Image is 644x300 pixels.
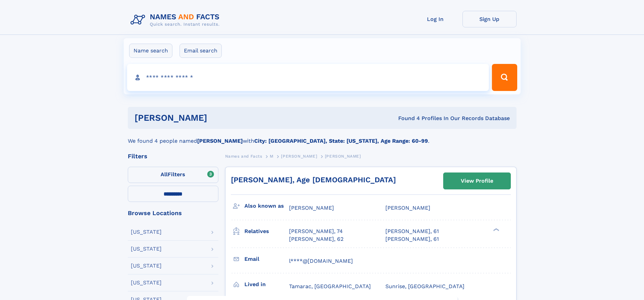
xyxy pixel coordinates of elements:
h3: Also known as [244,200,289,212]
span: Tamarac, [GEOGRAPHIC_DATA] [289,283,371,290]
h1: [PERSON_NAME] [135,114,303,122]
a: Log In [408,11,462,27]
div: [US_STATE] [131,263,162,269]
h3: Email [244,253,289,265]
a: Names and Facts [225,152,262,160]
div: Found 4 Profiles In Our Records Database [303,115,510,122]
a: [PERSON_NAME], 74 [289,228,343,235]
div: We found 4 people named with . [128,129,517,145]
div: Filters [128,153,218,159]
h3: Lived in [244,279,289,290]
a: [PERSON_NAME], 61 [385,228,439,235]
div: ❯ [492,228,500,232]
div: [US_STATE] [131,246,162,252]
a: M [270,152,273,160]
h3: Relatives [244,226,289,237]
span: All [161,171,168,178]
span: [PERSON_NAME] [385,205,430,211]
div: [US_STATE] [131,229,162,235]
input: search input [127,64,489,91]
span: M [270,154,273,159]
div: Browse Locations [128,210,218,216]
a: Sign Up [462,11,517,27]
span: [PERSON_NAME] [289,205,334,211]
span: [PERSON_NAME] [281,154,317,159]
span: Sunrise, [GEOGRAPHIC_DATA] [385,283,464,290]
b: [PERSON_NAME] [197,138,243,144]
button: Search Button [492,64,517,91]
a: [PERSON_NAME], 62 [289,235,343,243]
div: [US_STATE] [131,280,162,285]
label: Name search [129,44,172,58]
span: [PERSON_NAME] [325,154,361,159]
a: [PERSON_NAME], 61 [385,235,439,243]
a: [PERSON_NAME], Age [DEMOGRAPHIC_DATA] [231,176,396,184]
label: Email search [180,44,222,58]
label: Filters [128,167,218,183]
a: View Profile [444,173,510,189]
img: Logo Names and Facts [128,11,225,29]
a: [PERSON_NAME] [281,152,317,160]
div: View Profile [461,173,493,189]
b: City: [GEOGRAPHIC_DATA], State: [US_STATE], Age Range: 60-99 [254,138,428,144]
